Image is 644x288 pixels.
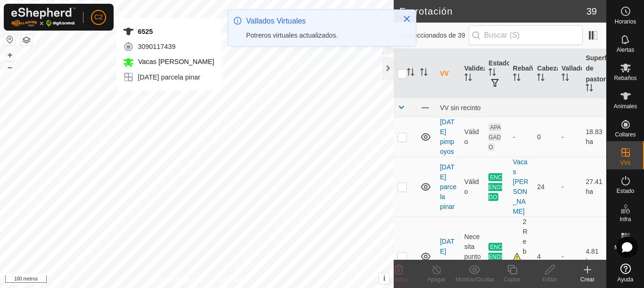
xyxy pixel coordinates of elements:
a: [DATE] pimpoyos [440,118,454,155]
button: Close [400,12,413,25]
font: Infra [619,216,631,223]
font: + [8,50,13,60]
span: Vacas [PERSON_NAME] [136,58,214,65]
font: En rotación [399,6,453,16]
font: Rebaños [614,75,636,81]
font: Ayuda [618,276,634,283]
font: Editar [542,276,557,283]
p-sorticon: Activar para ordenar [537,75,545,82]
font: Política de Privacidad [148,277,202,283]
font: Estado [488,59,511,67]
button: i [379,273,389,284]
font: Crear [580,276,594,283]
font: Cabezas [537,64,564,72]
font: Rebaño [513,64,537,72]
font: Animales [614,103,637,110]
font: Apagar [428,276,446,283]
div: 3090117439 [123,41,214,52]
a: Contáctanos [214,276,246,284]
font: C2 [94,13,103,21]
font: Copiar [504,276,520,283]
div: Vacas [PERSON_NAME] [513,157,530,216]
font: Eliminar [388,276,409,283]
p-sorticon: Activar para ordenar [464,75,472,82]
button: + [4,49,16,61]
div: Vallados Virtuales [246,16,393,27]
div: VV sin recinto [440,104,603,112]
p-sorticon: Activar para ordenar [488,70,496,77]
button: Restablecer mapa [4,34,16,45]
font: VVs [620,160,630,166]
font: Superficie de pastoreo [586,54,618,82]
td: - [558,117,582,157]
font: Alertas [617,47,634,53]
font: – [8,62,12,72]
font: Horarios [615,18,636,25]
p-sorticon: Activar para ordenar [513,75,520,82]
a: Política de Privacidad [148,276,202,284]
p-sorticon: Activar para ordenar [586,85,593,93]
font: Mapa de calor [614,244,636,256]
font: 39 [586,6,597,16]
td: 24 [533,157,558,217]
a: [DATE] parcela pinar [440,163,456,210]
font: i [383,274,385,282]
td: Válido [461,117,485,157]
a: Ayuda [607,260,644,286]
font: Vallado [561,64,585,72]
td: Válido [461,157,485,217]
td: 27.41 ha [582,157,606,217]
div: [DATE] parcela pinar [123,72,214,83]
p-sorticon: Activar para ordenar [420,70,428,77]
font: Validez [464,64,487,72]
a: [DATE] navazo 2 [440,238,454,275]
font: Mostrar/Ocultar [455,276,495,283]
p-sorticon: Activar para ordenar [561,75,569,82]
td: - [558,157,582,217]
font: Estado [617,188,634,194]
span: ENCENDIDO [488,243,502,271]
div: 6525 [123,26,214,37]
p-sorticon: Activar para ordenar [407,70,414,77]
font: VV [440,70,449,77]
font: Collares [615,131,636,138]
div: - [513,132,530,142]
input: Buscar (S) [469,25,583,45]
td: 0 [533,117,558,157]
td: 18.83 ha [582,117,606,157]
font: 0 seleccionados de 39 [399,32,465,39]
font: Contáctanos [214,277,246,283]
button: Capas del Mapa [21,34,32,46]
span: APAGADO [488,123,501,151]
span: ENCENDIDO [488,173,502,201]
div: Potreros virtuales actualizados. [246,31,393,40]
button: – [4,62,16,73]
img: Logotipo de Gallagher [11,8,75,27]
